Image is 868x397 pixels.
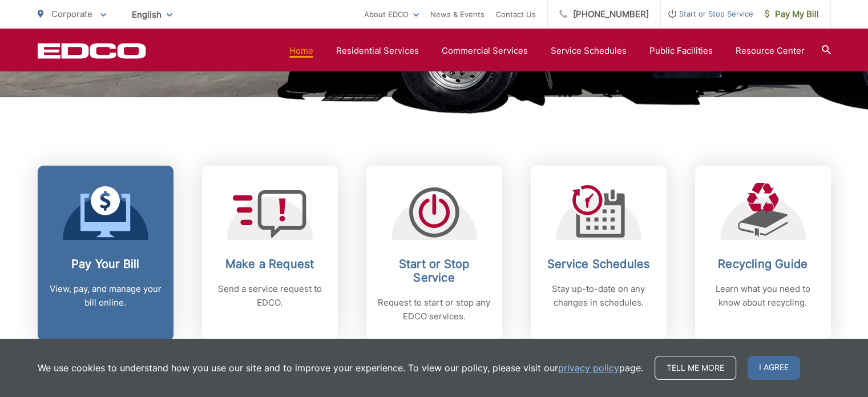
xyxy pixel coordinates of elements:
[649,44,713,58] a: Public Facilities
[51,9,92,19] span: Corporate
[38,361,643,375] p: We use cookies to understand how you use our site and to improve your experience. To view our pol...
[558,361,619,375] a: privacy policy
[49,257,162,271] h2: Pay Your Bill
[531,166,667,340] a: Service Schedules Stay up-to-date on any changes in schedules.
[38,43,146,59] a: EDCD logo. Return to the homepage.
[655,356,736,380] a: Tell me more
[213,257,326,271] h2: Make a Request
[202,166,338,340] a: Make a Request Send a service request to EDCO.
[430,7,485,21] a: News & Events
[49,282,162,310] p: View, pay, and manage your bill online.
[364,7,419,21] a: About EDCO
[542,282,655,310] p: Stay up-to-date on any changes in schedules.
[496,7,536,21] a: Contact Us
[706,282,819,310] p: Learn what you need to know about recycling.
[706,257,819,271] h2: Recycling Guide
[736,44,805,58] a: Resource Center
[748,356,800,380] span: I agree
[695,166,831,340] a: Recycling Guide Learn what you need to know about recycling.
[289,44,313,58] a: Home
[551,44,627,58] a: Service Schedules
[442,44,528,58] a: Commercial Services
[765,7,819,21] span: Pay My Bill
[378,296,491,323] p: Request to start or stop any EDCO services.
[336,44,419,58] a: Residential Services
[123,5,181,25] span: English
[38,166,173,340] a: Pay Your Bill View, pay, and manage your bill online.
[542,257,655,271] h2: Service Schedules
[213,282,326,310] p: Send a service request to EDCO.
[378,257,491,284] h2: Start or Stop Service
